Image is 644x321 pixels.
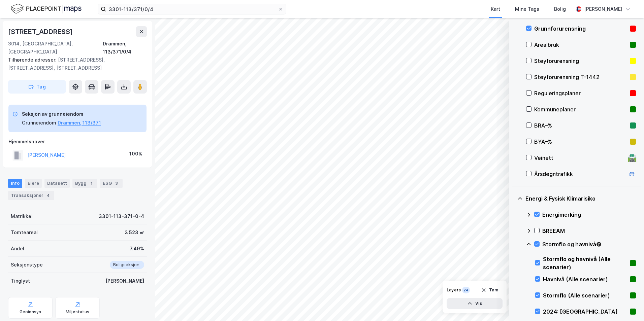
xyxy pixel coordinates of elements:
div: Datasett [44,179,70,188]
div: 3 [113,180,120,187]
div: ESG [100,179,123,188]
div: Andel [11,245,24,253]
div: 🛣️ [627,153,637,162]
img: logo.f888ab2527a4732fd821a326f86c7f29.svg [11,3,82,15]
div: Hjemmelshaver [8,138,147,146]
iframe: Chat Widget [610,289,644,321]
div: 3301-113-371-0-4 [99,212,144,220]
button: Vis [447,298,503,309]
div: Geoinnsyn [20,309,41,315]
button: Tøm [477,285,503,295]
div: Tomteareal [11,228,38,237]
button: Drammen, 113/371 [58,119,101,127]
div: Reguleringsplaner [534,89,627,97]
div: Grunnforurensning [534,25,627,33]
div: Tinglyst [11,277,30,285]
div: Energimerking [542,211,636,219]
div: Matrikkel [11,212,33,220]
div: 3014, [GEOGRAPHIC_DATA], [GEOGRAPHIC_DATA] [8,40,103,56]
div: Bolig [554,5,566,13]
div: Transaksjoner [8,191,54,200]
div: [STREET_ADDRESS] [8,26,74,37]
div: Stormflo og havnivå (Alle scenarier) [543,255,627,271]
div: 1 [88,180,95,187]
button: Tag [8,80,66,94]
div: Info [8,179,22,188]
div: [STREET_ADDRESS], [STREET_ADDRESS], [STREET_ADDRESS] [8,56,141,72]
div: Miljøstatus [66,309,89,315]
div: Arealbruk [534,41,627,49]
div: Stormflo (Alle scenarier) [543,291,627,299]
span: Tilhørende adresser: [8,57,58,63]
div: Mine Tags [515,5,539,13]
div: Kommuneplaner [534,105,627,113]
div: 100% [129,150,142,158]
div: Seksjonstype [11,261,43,269]
div: Tooltip anchor [596,241,602,247]
div: Stormflo og havnivå [542,240,636,248]
div: Grunneiendom [22,119,56,127]
div: Bygg [72,179,97,188]
div: BREEAM [542,227,636,235]
div: Støyforurensning T-1442 [534,73,627,81]
div: Layers [447,287,461,293]
div: 3 523 ㎡ [125,228,144,237]
div: Kart [491,5,500,13]
div: 2024: [GEOGRAPHIC_DATA] [543,308,627,316]
div: BRA–% [534,121,627,130]
div: 24 [462,287,470,293]
div: Årsdøgntrafikk [534,170,625,178]
div: [PERSON_NAME] [105,277,144,285]
div: [PERSON_NAME] [584,5,622,13]
input: Søk på adresse, matrikkel, gårdeiere, leietakere eller personer [106,4,278,14]
div: Veinett [534,154,625,162]
div: Støyforurensning [534,57,627,65]
div: Eiere [25,179,42,188]
div: Havnivå (Alle scenarier) [543,275,627,283]
div: 7.49% [130,245,144,253]
div: Energi & Fysisk Klimarisiko [525,194,636,203]
div: Drammen, 113/371/0/4 [103,40,147,56]
div: 4 [45,192,52,199]
div: BYA–% [534,138,627,146]
div: Seksjon av grunneiendom [22,110,101,118]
